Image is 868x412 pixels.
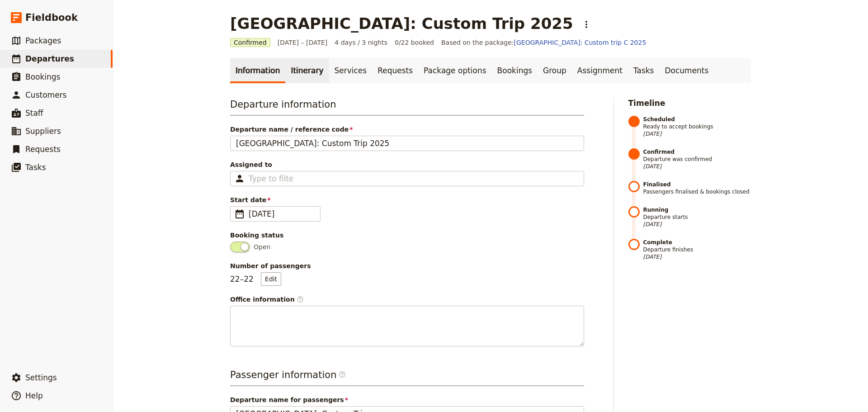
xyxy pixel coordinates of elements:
[25,109,43,118] span: Staff
[230,261,584,270] span: Number of passengers
[25,391,43,400] span: Help
[278,38,328,47] span: [DATE] – [DATE]
[643,130,751,137] span: [DATE]
[25,127,61,136] span: Suppliers
[643,116,751,123] strong: Scheduled
[339,371,346,378] span: ​
[25,163,46,172] span: Tasks
[249,173,293,184] input: Assigned to
[25,90,66,99] span: Customers
[643,148,751,156] strong: Confirmed
[643,206,751,213] strong: Running
[339,371,346,382] span: ​
[25,145,61,154] span: Requests
[643,239,751,246] strong: Complete
[579,17,594,32] button: Actions
[395,38,434,47] span: 0/22 booked
[643,253,751,260] span: [DATE]
[25,72,60,81] span: Bookings
[249,208,315,219] span: [DATE]
[230,395,584,404] span: Departure name for passengers
[230,368,584,386] h3: Passenger information
[372,58,418,83] a: Requests
[643,163,751,170] span: [DATE]
[643,181,751,195] span: Passengers finalised & bookings closed
[230,195,584,204] span: Start date
[230,14,573,33] h1: [GEOGRAPHIC_DATA]: Custom Trip 2025
[285,58,329,83] a: Itinerary
[329,58,373,83] a: Services
[643,181,751,188] strong: Finalised
[230,306,584,346] textarea: Office information​
[538,58,572,83] a: Group
[492,58,538,83] a: Bookings
[25,373,57,382] span: Settings
[254,242,270,251] span: Open
[230,38,270,47] span: Confirmed
[643,116,751,137] span: Ready to accept bookings
[230,295,584,304] span: Office information
[643,221,751,228] span: [DATE]
[230,160,584,169] span: Assigned to
[572,58,628,83] a: Assignment
[643,206,751,228] span: Departure starts
[335,38,387,47] span: 4 days / 3 nights
[230,98,584,116] h3: Departure information
[230,125,584,134] span: Departure name / reference code
[230,272,281,286] p: 22 – 22
[643,239,751,260] span: Departure finishes
[418,58,491,83] a: Package options
[25,11,78,24] span: Fieldbook
[643,148,751,170] span: Departure was confirmed
[628,58,660,83] a: Tasks
[25,36,61,45] span: Packages
[514,39,646,46] a: [GEOGRAPHIC_DATA]: Custom trip C 2025
[25,54,74,63] span: Departures
[297,296,304,303] span: ​
[628,98,751,109] h2: Timeline
[230,231,584,240] div: Booking status
[659,58,714,83] a: Documents
[230,136,584,151] input: Departure name / reference code
[234,208,245,219] span: ​
[441,38,646,47] span: Based on the package:
[230,58,285,83] a: Information
[261,272,281,286] button: Number of passengers22–22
